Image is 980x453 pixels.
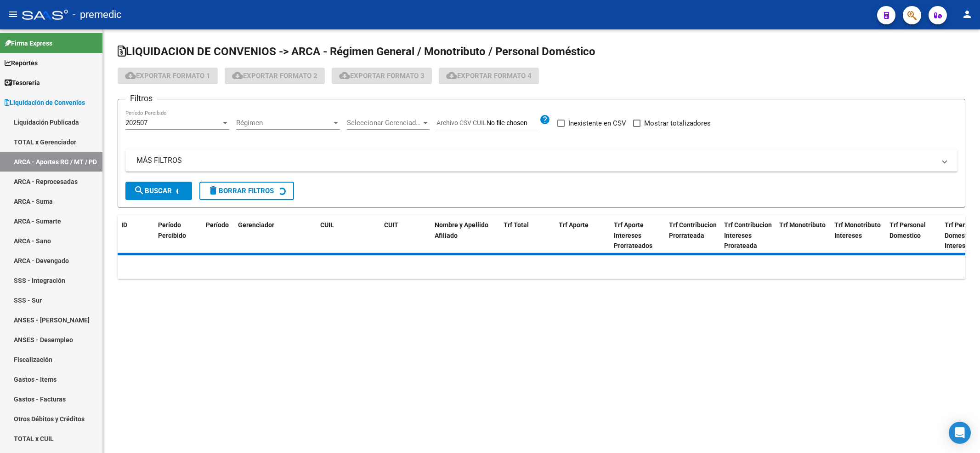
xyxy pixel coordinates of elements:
datatable-header-cell: Período [202,215,234,256]
mat-icon: menu [7,9,18,20]
span: Trf Contribucion Prorrateada [669,221,717,239]
span: Exportar Formato 4 [446,72,532,80]
datatable-header-cell: Trf Contribucion Intereses Prorateada [720,215,776,256]
span: Trf Monotributo Intereses [834,221,881,239]
span: Reportes [5,58,38,68]
datatable-header-cell: CUIT [380,215,431,256]
button: Exportar Formato 1 [118,68,218,84]
datatable-header-cell: ID [118,215,154,256]
span: Trf Aporte [559,221,589,229]
span: Seleccionar Gerenciador [347,119,421,127]
span: Exportar Formato 1 [125,72,210,80]
mat-icon: cloud_download [339,70,350,81]
datatable-header-cell: Gerenciador [234,215,303,256]
datatable-header-cell: Trf Aporte [555,215,610,256]
button: Exportar Formato 3 [332,68,432,84]
span: Nombre y Apellido Afiliado [435,221,488,239]
span: Trf Personal Domestico [889,221,926,239]
datatable-header-cell: CUIL [317,215,367,256]
span: Trf Total [504,221,529,229]
mat-icon: cloud_download [232,70,243,81]
span: Archivo CSV CUIL [436,119,487,126]
span: Gerenciador [238,221,274,229]
span: Inexistente en CSV [568,118,626,129]
span: Exportar Formato 2 [232,72,317,80]
span: Mostrar totalizadores [644,118,711,129]
input: Archivo CSV CUIL [487,119,539,127]
span: Trf Aporte Intereses Prorrateados [614,221,652,250]
datatable-header-cell: Trf Personal Domestico [886,215,941,256]
span: LIQUIDACION DE CONVENIOS -> ARCA - Régimen General / Monotributo / Personal Doméstico [118,45,595,58]
span: Buscar [134,187,172,195]
mat-icon: search [134,185,145,196]
mat-icon: delete [208,185,219,196]
span: Período Percibido [158,221,186,239]
datatable-header-cell: Trf Total [500,215,555,256]
datatable-header-cell: Trf Monotributo [776,215,831,256]
mat-panel-title: MÁS FILTROS [136,155,935,166]
span: Período [206,221,229,229]
h3: Filtros [125,92,157,105]
span: Exportar Formato 3 [339,72,425,80]
span: 202507 [125,119,147,127]
span: Borrar Filtros [208,187,274,195]
span: - premedic [73,5,122,25]
mat-icon: help [539,114,550,125]
span: Régimen [236,119,332,127]
span: Trf Contribucion Intereses Prorateada [724,221,772,250]
button: Borrar Filtros [199,182,294,200]
mat-icon: cloud_download [125,70,136,81]
mat-icon: person [962,9,973,20]
span: Tesorería [5,78,40,88]
button: Exportar Formato 4 [439,68,539,84]
datatable-header-cell: Trf Aporte Intereses Prorrateados [610,215,665,256]
button: Buscar [125,182,192,200]
span: CUIT [384,221,398,229]
mat-expansion-panel-header: MÁS FILTROS [125,149,957,172]
button: Exportar Formato 2 [225,68,325,84]
span: CUIL [320,221,334,229]
span: Firma Express [5,38,52,48]
div: Open Intercom Messenger [949,422,971,444]
span: ID [121,221,127,229]
datatable-header-cell: Nombre y Apellido Afiliado [431,215,500,256]
span: Trf Monotributo [779,221,826,229]
datatable-header-cell: Período Percibido [154,215,189,256]
span: Liquidación de Convenios [5,97,85,108]
datatable-header-cell: Trf Contribucion Prorrateada [665,215,720,256]
mat-icon: cloud_download [446,70,457,81]
datatable-header-cell: Trf Monotributo Intereses [831,215,886,256]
